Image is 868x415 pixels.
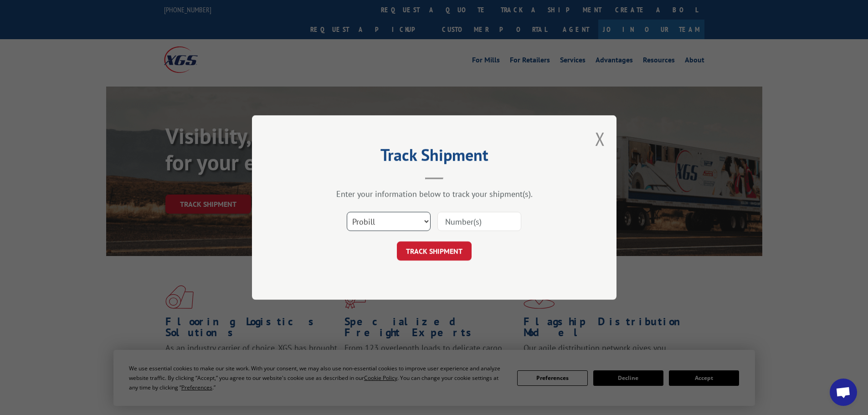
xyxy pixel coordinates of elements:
[595,127,605,151] button: Close modal
[298,189,571,199] div: Enter your information below to track your shipment(s).
[298,149,571,166] h2: Track Shipment
[830,379,857,406] div: Open chat
[397,241,472,261] button: TRACK SHIPMENT
[437,212,521,231] input: Number(s)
